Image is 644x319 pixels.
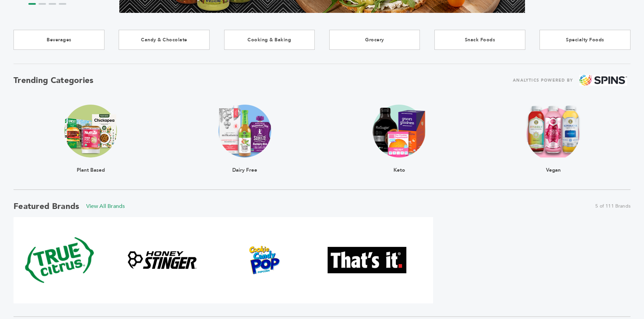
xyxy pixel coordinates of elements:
[218,157,271,172] div: Dairy Free
[64,157,117,172] div: Plant Based
[225,246,304,275] img: Cookie & Candy Pop Popcorn
[49,3,56,5] li: Page dot 3
[434,30,525,50] a: Snack Foods
[513,76,573,85] span: ANALYTICS POWERED BY
[526,157,581,172] div: Vegan
[373,157,426,172] div: Keto
[595,203,630,210] span: 5 of 111 Brands
[28,3,36,5] li: Page dot 1
[14,75,94,86] h2: Trending Categories
[14,201,79,212] h2: Featured Brands
[579,75,627,86] img: spins.png
[59,3,66,5] li: Page dot 4
[329,30,420,50] a: Grocery
[24,224,96,296] img: True Citrus
[119,30,210,50] a: Candy & Chocolate
[373,105,426,157] img: claim_ketogenic Trending Image
[224,30,315,50] a: Cooking & Baking
[86,203,125,210] a: View All Brands
[14,30,104,50] a: Beverages
[540,30,630,50] a: Specialty Foods
[39,3,46,5] li: Page dot 2
[64,105,117,157] img: claim_plant_based Trending Image
[526,105,581,157] img: claim_vegan Trending Image
[123,248,201,272] img: Honey Stinger
[328,247,406,273] img: That's It
[218,105,271,157] img: claim_dairy_free Trending Image
[430,246,509,275] img: Chipoys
